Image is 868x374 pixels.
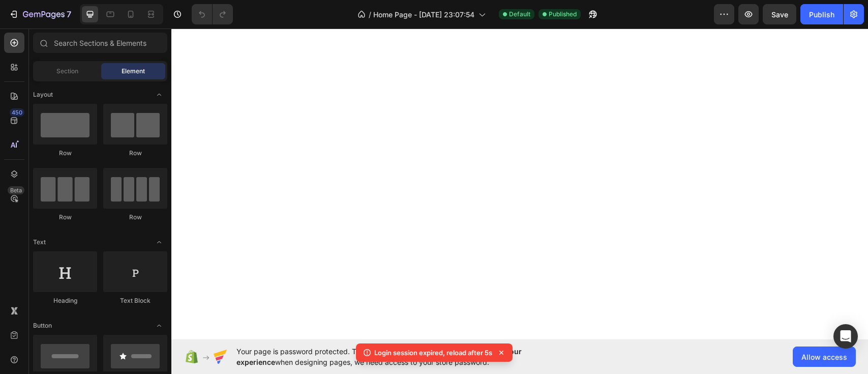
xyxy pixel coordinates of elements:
[151,234,167,250] span: Toggle open
[103,213,167,222] div: Row
[369,9,371,20] span: /
[509,10,530,19] span: Default
[103,149,167,158] div: Row
[800,4,843,24] button: Publish
[33,33,167,53] input: Search Sections & Elements
[549,10,577,19] span: Published
[33,90,53,99] span: Layout
[10,108,24,117] div: 450
[8,186,24,194] div: Beta
[33,238,46,247] span: Text
[67,8,71,20] p: 7
[833,324,858,349] div: Open Intercom Messenger
[151,87,167,103] span: Toggle open
[56,67,78,76] span: Section
[771,10,788,19] span: Save
[33,213,97,222] div: Row
[103,296,167,305] div: Text Block
[33,296,97,305] div: Heading
[33,149,97,158] div: Row
[122,67,145,76] span: Element
[763,4,796,24] button: Save
[236,346,561,367] span: Your page is password protected. To when designing pages, we need access to your store password.
[4,4,76,24] button: 7
[793,347,856,367] button: Allow access
[374,348,492,358] p: Login session expired, reload after 5s
[192,4,233,24] div: Undo/Redo
[373,9,474,20] span: Home Page - [DATE] 23:07:54
[151,318,167,334] span: Toggle open
[809,9,834,20] div: Publish
[33,321,52,330] span: Button
[801,352,847,362] span: Allow access
[171,28,868,339] iframe: Design area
